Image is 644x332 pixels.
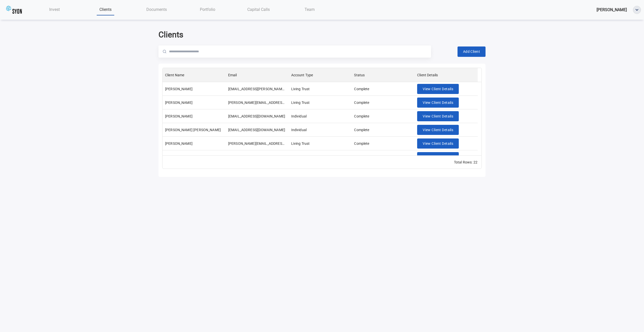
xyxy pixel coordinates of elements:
[29,4,80,15] a: Invest
[354,114,369,119] div: Complete
[163,50,166,53] img: Magnifier
[165,114,193,119] div: Priti Advani
[291,114,307,119] div: Individual
[158,30,486,39] h2: Clients
[417,98,459,108] button: View Client Details
[228,100,286,105] div: ken.sadowsky@gmail.com
[291,155,310,160] div: Living Trust
[354,100,369,105] div: Complete
[417,111,459,122] button: View Client Details
[284,4,335,15] a: Team
[423,140,453,147] span: View Client Details
[80,4,131,15] a: Clients
[417,84,459,94] button: View Client Details
[417,68,438,82] div: Client Details
[354,155,369,160] div: Complete
[454,160,477,165] div: Total Rows: 22
[423,86,453,92] span: View Client Details
[228,155,285,160] div: ash+1@syoncap.com
[49,7,60,12] span: Invest
[291,127,307,132] div: Individual
[423,100,453,106] span: View Client Details
[182,4,233,15] a: Portfolio
[417,152,459,162] button: View Client Details
[291,86,310,91] div: Living Trust
[423,113,453,120] span: View Client Details
[247,7,270,12] span: Capital Calls
[226,68,289,82] div: Email
[165,86,193,91] div: Amar Chokhawala
[165,155,193,160] div: Ashu Chopra
[233,4,284,15] a: Capital Calls
[228,141,286,146] div: LARRY.WB.YU@GMAIL.COM
[458,46,486,57] button: Add Client
[463,49,480,55] span: Add Client
[417,138,459,149] button: View Client Details
[228,127,285,132] div: jsheena@gmail.com
[99,7,112,12] span: Clients
[146,7,167,12] span: Documents
[305,7,315,12] span: Team
[289,68,352,82] div: Account Type
[633,6,641,14] img: ellipse
[423,127,453,133] span: View Client Details
[354,68,365,82] div: Status
[354,127,369,132] div: Complete
[228,114,285,119] div: PRITIDEVI@YAHOO.COM
[165,100,193,105] div: Kenneth Sadowsky
[354,141,369,146] div: Complete
[423,154,453,160] span: View Client Details
[354,86,369,91] div: Complete
[200,7,215,12] span: Portfolio
[131,4,182,15] a: Documents
[352,68,415,82] div: Status
[228,86,286,91] div: amar@chokhawala.net
[165,127,221,132] div: Jonathan Sheena
[163,68,226,82] div: Client Name
[291,68,313,82] div: Account Type
[291,141,310,146] div: Living Trust
[417,125,459,135] button: View Client Details
[291,100,310,105] div: Living Trust
[6,5,22,14] img: syoncap.png
[228,68,237,82] div: Email
[165,141,193,146] div: Laurence Yu
[415,68,478,82] div: Client Details
[597,7,627,12] span: [PERSON_NAME]
[165,68,184,82] div: Client Name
